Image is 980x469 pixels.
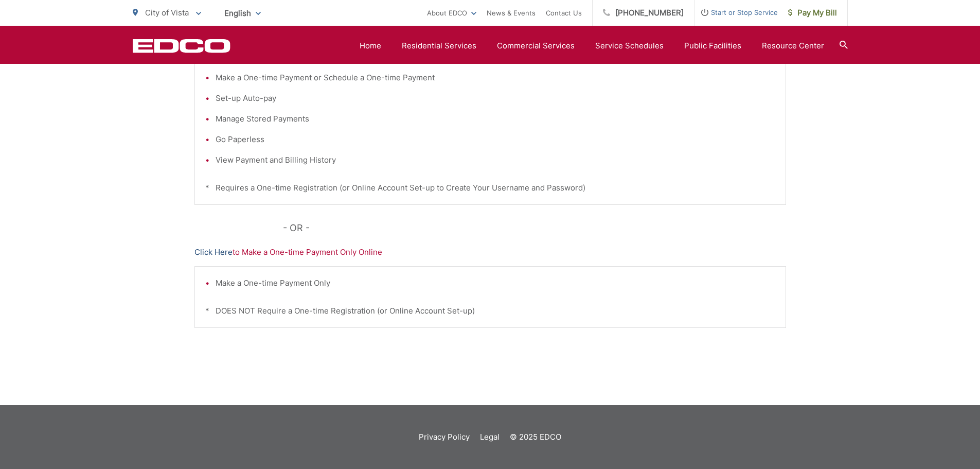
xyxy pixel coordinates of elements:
span: English [217,4,269,22]
a: EDCD logo. Return to the homepage. [133,39,230,53]
a: Home [360,40,381,52]
a: Public Facilities [684,40,741,52]
li: Make a One-time Payment Only [216,277,775,289]
li: View Payment and Billing History [216,154,775,166]
li: Make a One-time Payment or Schedule a One-time Payment [216,72,775,84]
a: Resource Center [762,40,824,52]
a: Legal [480,431,500,443]
a: Click Here [194,246,233,258]
a: Residential Services [402,40,476,52]
a: Service Schedules [595,40,664,52]
span: Pay My Bill [788,7,837,19]
p: to Make a One-time Payment Only Online [194,246,786,258]
span: City of Vista [145,8,189,18]
a: News & Events [487,7,536,19]
a: Contact Us [546,7,582,19]
p: * DOES NOT Require a One-time Registration (or Online Account Set-up) [205,305,775,317]
li: Go Paperless [216,133,775,146]
a: About EDCO [427,7,476,19]
li: Manage Stored Payments [216,113,775,125]
p: © 2025 EDCO [510,431,561,443]
p: * Requires a One-time Registration (or Online Account Set-up to Create Your Username and Password) [205,182,775,194]
a: Commercial Services [497,40,575,52]
li: Set-up Auto-pay [216,92,775,105]
p: - OR - [283,220,786,236]
a: Privacy Policy [419,431,470,443]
